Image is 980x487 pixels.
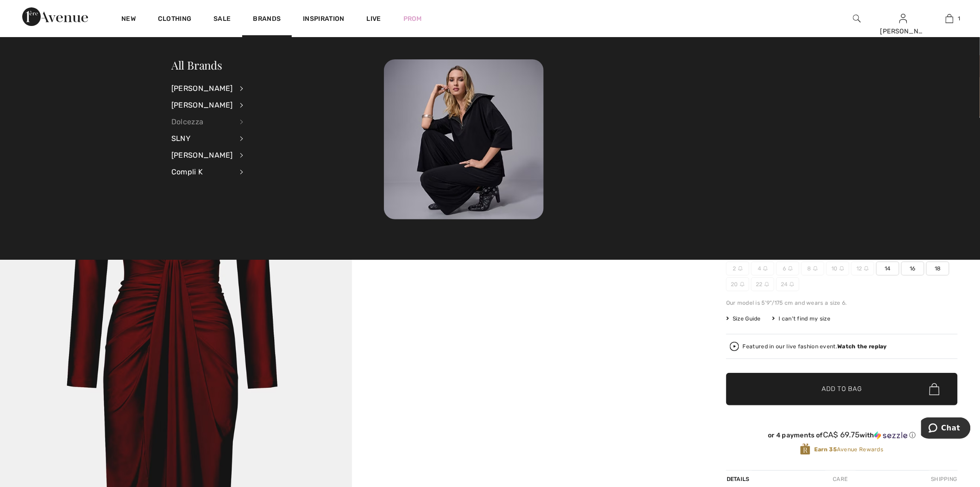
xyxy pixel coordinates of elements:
span: 10 [826,262,849,276]
span: Avenue Rewards [814,445,883,454]
a: Live [367,14,381,24]
iframe: Opens a widget where you can chat to one of our agents [921,417,971,441]
span: 4 [751,262,774,276]
img: My Bag [946,13,954,24]
span: 16 [901,262,924,276]
a: Clothing [158,15,191,25]
a: Sale [214,15,231,25]
div: or 4 payments ofCA$ 69.75withSezzle Click to learn more about Sezzle [726,430,958,443]
img: ring-m.svg [840,266,844,271]
span: 6 [776,262,799,276]
div: SLNY [171,130,233,147]
img: ring-m.svg [765,282,769,287]
img: 250825112723_baf80837c6fd5.jpg [384,59,544,219]
a: New [121,15,136,25]
span: 24 [776,277,799,291]
a: Sign In [899,14,907,23]
div: Compli K [171,164,233,180]
img: Avenue Rewards [800,443,810,455]
img: ring-m.svg [864,266,869,271]
span: 12 [851,262,874,276]
button: Add to Bag [726,373,958,405]
div: Featured in our live fashion event. [743,344,887,350]
strong: Earn 35 [814,446,837,453]
img: ring-m.svg [763,266,768,271]
img: ring-m.svg [740,282,745,287]
div: Our model is 5'9"/175 cm and wears a size 6. [726,299,958,307]
span: 8 [801,262,824,276]
div: [PERSON_NAME] [171,80,233,97]
span: 1 [958,14,961,23]
img: My Info [899,13,907,24]
img: Sezzle [874,431,908,440]
img: Watch the replay [730,342,739,351]
span: 2 [726,262,749,276]
img: 1ère Avenue [22,7,88,26]
a: Brands [253,15,281,25]
a: 1 [927,13,972,24]
img: Bag.svg [930,384,940,396]
span: 14 [876,262,899,276]
a: Prom [403,14,422,24]
span: Add to Bag [822,384,862,394]
img: ring-m.svg [813,266,818,271]
img: ring-m.svg [790,282,794,287]
a: All Brands [171,58,222,72]
div: [PERSON_NAME] [171,97,233,114]
span: 22 [751,277,774,291]
img: ring-m.svg [738,266,743,271]
div: Dolcezza [171,114,233,130]
img: ring-m.svg [788,266,793,271]
span: Inspiration [303,15,344,25]
div: I can't find my size [772,314,830,323]
div: or 4 payments of with [726,430,958,440]
div: [PERSON_NAME] [880,26,926,36]
span: 20 [726,277,749,291]
strong: Watch the replay [838,343,887,350]
div: [PERSON_NAME] [171,147,233,164]
span: CA$ 69.75 [823,430,860,439]
span: 18 [926,262,949,276]
img: search the website [853,13,861,24]
span: Size Guide [726,314,761,323]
